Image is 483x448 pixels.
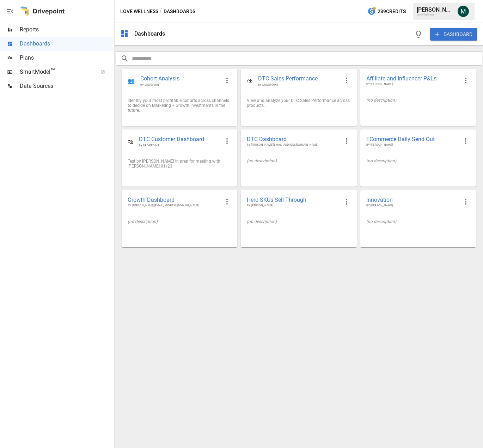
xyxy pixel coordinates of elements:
span: DTC Dashboard [247,135,339,143]
span: BY [PERSON_NAME] [366,143,459,147]
div: 🛍 [247,78,252,84]
span: Hero SKUs Sell Through [247,196,339,204]
div: (no description) [247,158,350,163]
span: Growth Dashboard [128,196,220,204]
button: 239Credits [365,5,409,18]
span: Dashboards [20,40,113,48]
span: ™ [50,67,55,75]
span: Affiliate and Influencer P&Ls [366,75,459,82]
span: BY [PERSON_NAME][EMAIL_ADDRESS][DOMAIN_NAME] [128,204,220,208]
span: Plans [20,54,113,62]
span: DTC Sales Performance [258,75,339,83]
div: 🛍 [128,138,133,145]
div: [PERSON_NAME] [417,6,453,13]
div: Dashboards [134,30,165,37]
span: BY DRIVEPOINT [258,83,339,87]
img: Michael Cormack [458,6,469,17]
div: (no description) [366,158,470,163]
span: Reports [20,25,113,34]
div: (no description) [247,219,350,224]
button: Love Wellness [120,7,158,16]
span: BY [PERSON_NAME][EMAIL_ADDRESS][DOMAIN_NAME] [247,143,339,147]
span: Data Sources [20,82,113,90]
div: Test by [PERSON_NAME] in prep for meeting with [PERSON_NAME] 01/23 [128,159,231,169]
div: (no description) [366,98,470,103]
span: BY DRIVEPOINT [139,144,220,147]
span: SmartModel [20,68,93,76]
span: ECommerce Daily Send Out [366,135,459,143]
div: / [160,7,162,16]
div: Love Wellness [417,13,453,16]
span: Cohort Analysis [140,75,220,83]
div: (no description) [128,219,231,224]
div: 👥 [128,78,135,84]
button: DASHBOARD [430,28,477,41]
span: BY DRIVEPOINT [140,83,220,87]
span: BY [PERSON_NAME] [366,82,459,86]
span: BY [PERSON_NAME] [247,204,339,208]
div: (no description) [366,219,470,224]
span: BY [PERSON_NAME] [366,204,459,208]
div: View and analyze your DTC Sales Performance across products. [247,98,350,108]
span: DTC Customer Dashboard [139,135,220,144]
div: Identify your most profitable cohorts across channels to decide on Marketing + Growth investments... [128,98,231,113]
span: 239 Credits [378,7,406,16]
span: Innovation [366,196,459,204]
button: Michael Cormack [453,1,473,21]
